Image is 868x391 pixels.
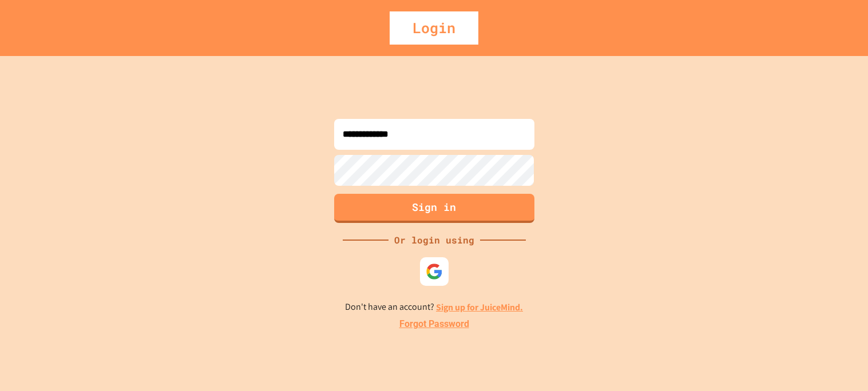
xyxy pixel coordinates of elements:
p: Don't have an account? [345,300,523,314]
a: Sign up for JuiceMind. [436,301,523,313]
a: Forgot Password [399,317,469,331]
img: google-icon.svg [426,263,443,280]
button: Sign in [334,194,534,223]
div: Or login using [389,233,480,247]
div: Login [390,11,478,45]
